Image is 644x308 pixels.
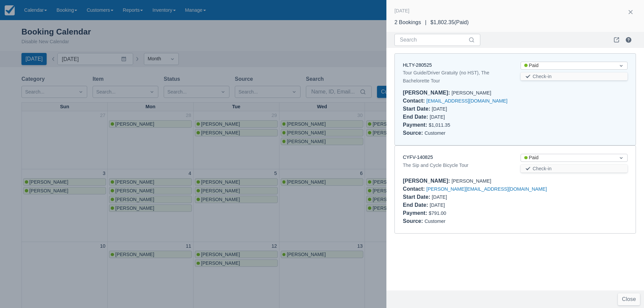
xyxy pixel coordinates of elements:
[403,121,628,129] div: $1,011.35
[403,62,432,68] a: HLTY-280525
[521,165,628,173] button: Check-in
[403,98,426,104] div: Contact :
[403,210,429,216] div: Payment :
[403,217,628,225] div: Customer
[403,106,432,112] div: Start Date :
[403,130,425,136] div: Source :
[403,177,628,185] div: [PERSON_NAME]
[521,72,628,80] button: Check-in
[618,62,625,69] span: Dropdown icon
[403,209,628,217] div: $791.00
[403,161,510,169] div: The Sip and Cycle Bicycle Tour
[403,178,451,184] div: [PERSON_NAME] :
[618,293,640,305] button: Close
[421,18,430,26] div: |
[430,18,469,26] div: $1,802.35 ( Paid )
[403,105,510,113] div: [DATE]
[403,89,628,97] div: [PERSON_NAME]
[403,90,451,96] div: [PERSON_NAME] :
[403,186,426,192] div: Contact :
[524,62,612,69] div: Paid
[618,155,625,161] span: Dropdown icon
[403,113,510,121] div: [DATE]
[403,193,510,201] div: [DATE]
[403,129,628,137] div: Customer
[403,122,429,128] div: Payment :
[394,18,421,26] div: 2 Bookings
[403,194,432,200] div: Start Date :
[400,34,467,46] input: Search
[403,201,510,209] div: [DATE]
[403,114,430,120] div: End Date :
[426,186,547,192] a: [PERSON_NAME][EMAIL_ADDRESS][DOMAIN_NAME]
[524,154,612,162] div: Paid
[403,69,510,85] div: Tour Guide/Driver Gratuity (no HST), The Bachelorette Tour
[426,98,507,104] a: [EMAIL_ADDRESS][DOMAIN_NAME]
[394,7,410,15] div: [DATE]
[403,218,425,224] div: Source :
[403,155,433,160] a: CYFV-140825
[403,202,430,208] div: End Date :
